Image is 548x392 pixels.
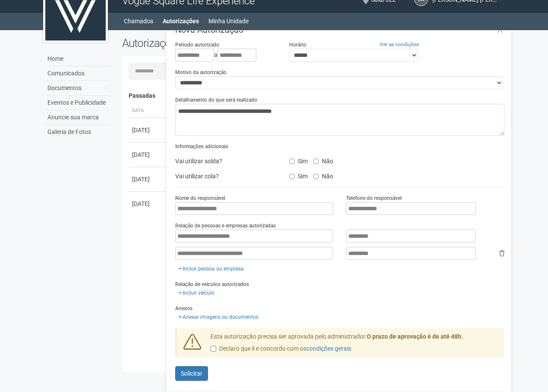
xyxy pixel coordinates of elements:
[208,15,249,27] a: Minha Unidade
[306,345,351,352] a: condições gerais
[129,93,498,99] h4: Passadas
[289,155,308,165] label: Sim
[175,194,225,202] label: Nome do responsável
[499,250,504,256] i: Remover
[175,280,249,288] label: Relação de veículos autorizados
[163,15,199,27] a: Autorizações
[313,174,319,179] input: Não
[175,49,276,62] div: a
[380,41,419,47] a: Ver as condições
[45,52,109,66] a: Home
[122,37,307,50] h2: Autorizações
[313,155,333,165] label: Não
[313,159,319,164] input: Não
[175,222,276,230] label: Relação de pessoas e empresas autorizadas
[175,68,227,76] label: Motivo da autorização
[367,333,463,340] strong: O prazo de aprovação é de até 48h.
[45,66,109,81] a: Comunicados
[132,175,164,184] div: [DATE]
[204,333,504,358] div: Esta autorização precisa ser aprovada pelo administrador.
[175,41,219,49] label: Período autorizado
[289,159,295,164] input: Sim
[175,96,257,104] label: Detalhamento do que será realizado
[45,110,109,125] a: Anuncie sua marca
[132,199,164,208] div: [DATE]
[289,170,308,180] label: Sim
[175,366,208,381] button: Solicitar
[132,150,164,159] div: [DATE]
[45,81,109,96] a: Documentos
[45,96,109,110] a: Eventos e Publicidade
[346,194,402,202] label: Telefone do responsável
[313,170,333,180] label: Não
[175,143,228,150] label: Informações adicionais
[289,174,295,179] input: Sim
[175,264,246,274] a: Incluir pessoa ou empresa
[175,312,261,322] a: Anexar imagens ou documentos
[45,125,109,139] a: Galeria de Fotos
[289,41,306,49] label: Horário
[129,104,167,118] th: Data
[169,155,283,168] div: Vai utilizar solda?
[181,370,202,377] span: Solicitar
[132,126,164,134] div: [DATE]
[124,15,153,27] a: Chamados
[211,346,216,352] input: Declaro que li e concordo com oscondições gerais
[169,170,283,183] div: Vai utilizar cola?
[175,25,504,34] h3: Nova Autorização
[175,288,217,298] a: Incluir veículo
[175,305,192,312] label: Anexos
[211,345,351,353] label: Declaro que li e concordo com os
